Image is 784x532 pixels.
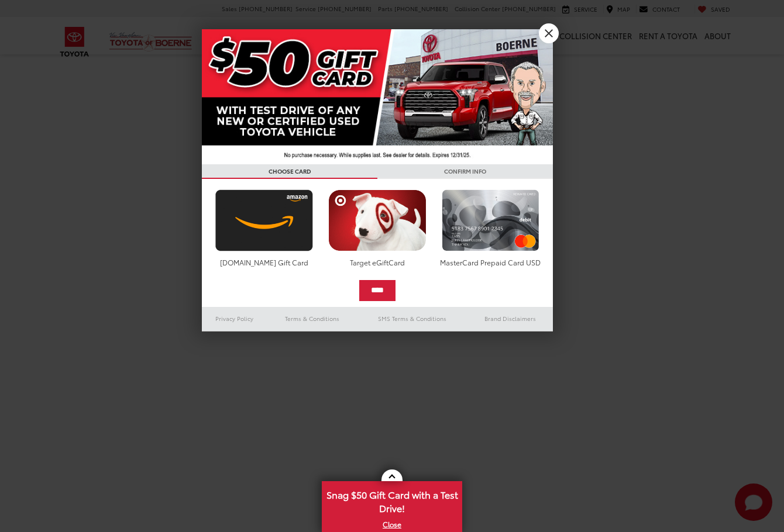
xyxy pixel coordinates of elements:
[325,189,429,251] img: targetcard.png
[325,257,429,267] div: Target eGiftCard
[202,164,377,179] h3: CHOOSE CARD
[377,164,553,179] h3: CONFIRM INFO
[267,312,357,326] a: Terms & Conditions
[323,482,461,518] span: Snag $50 Gift Card with a Test Drive!
[202,312,267,326] a: Privacy Policy
[357,312,467,326] a: SMS Terms & Conditions
[439,189,542,251] img: mastercard.png
[202,29,553,164] img: 42635_top_851395.jpg
[467,312,553,326] a: Brand Disclaimers
[212,257,316,267] div: [DOMAIN_NAME] Gift Card
[439,257,542,267] div: MasterCard Prepaid Card USD
[212,189,316,251] img: amazoncard.png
